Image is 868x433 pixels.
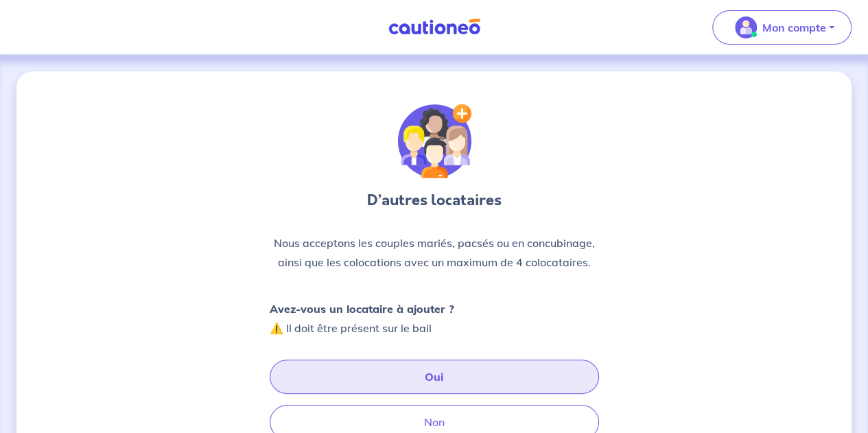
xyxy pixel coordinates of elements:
img: illu_account_valid_menu.svg [735,16,757,38]
p: Mon compte [762,19,826,36]
button: Oui [270,360,599,394]
p: ⚠️ Il doit être présent sur le bail [270,299,454,338]
button: illu_account_valid_menu.svgMon compte [712,10,852,45]
strong: Avez-vous un locataire à ajouter ? [270,302,454,316]
img: Cautioneo [383,19,486,36]
h3: D’autres locataires [270,189,599,211]
p: Nous acceptons les couples mariés, pacsés ou en concubinage, ainsi que les colocations avec un ma... [270,233,599,272]
img: illu_tenants_plus.svg [397,104,471,178]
